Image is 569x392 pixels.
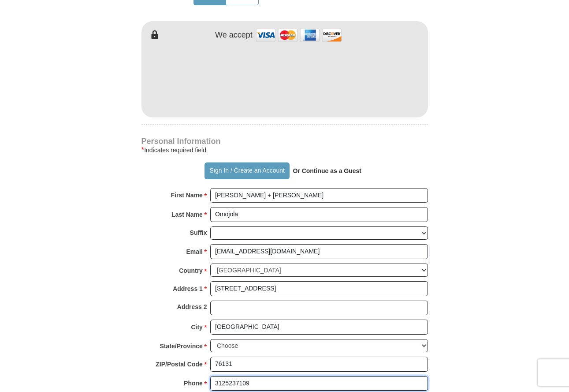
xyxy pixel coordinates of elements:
button: Sign In / Create an Account [205,162,290,179]
strong: Address 2 [177,301,207,313]
strong: Suffix [190,226,207,239]
strong: ZIP/Postal Code [156,358,203,370]
img: credit cards accepted [255,26,343,45]
strong: Phone [184,377,203,389]
strong: Last Name [171,208,203,221]
strong: Country [179,264,203,277]
h4: Personal Information [141,138,428,145]
strong: First Name [171,189,203,201]
strong: Address 1 [173,283,203,295]
strong: Email [186,245,203,258]
strong: State/Province [160,340,203,352]
strong: Or Continue as a Guest [293,167,361,174]
h4: We accept [215,30,253,40]
strong: City [191,321,202,333]
div: Indicates required field [141,145,428,155]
